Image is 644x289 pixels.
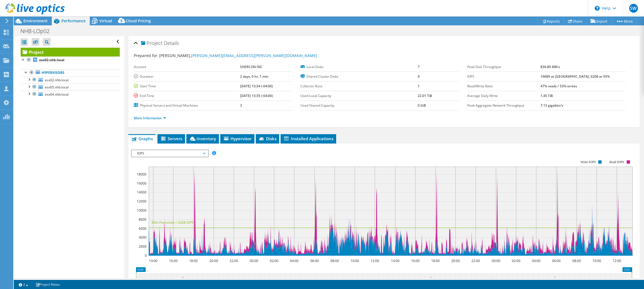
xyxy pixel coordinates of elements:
[467,83,540,89] label: Read/Write Ratio
[540,93,553,98] b: 1.45 TiB
[139,217,146,222] text: 8000
[391,258,399,263] text: 14:00
[240,74,268,79] b: 2 days, 0 hr, 1 min
[564,17,586,25] a: Share
[418,93,432,98] b: 22.01 TiB
[45,85,69,90] span: esx05.nhb.local
[21,83,120,91] a: esx05.nhb.local
[512,258,520,263] text: 02:00
[134,93,240,99] label: End Time
[15,281,32,288] a: 2
[467,74,540,79] label: IOPS
[540,84,577,88] b: 47% reads / 53% writes
[21,48,120,56] a: Project
[134,116,166,120] a: More Information
[240,84,273,88] b: [DATE] 13:34 (-04:00)
[540,74,610,79] b: 19689 at [GEOGRAPHIC_DATA], 6208 at 95%
[45,92,69,97] span: esx04.nhb.local
[290,258,298,263] text: 04:00
[139,235,146,240] text: 4000
[418,84,420,88] b: 1
[552,258,560,263] text: 06:00
[300,83,418,89] label: Collector Runs
[609,160,624,164] text: Read IOPS
[39,58,64,62] b: esx02.nhb.local
[139,226,146,231] text: 6000
[240,64,262,69] b: SHERCON INC
[580,160,596,164] text: Write IOPS
[149,258,157,263] text: 14:00
[137,190,146,195] text: 14000
[467,64,540,70] label: Peak Disk Throughput
[134,64,240,70] label: Account
[471,258,480,263] text: 22:00
[160,136,182,141] span: Servers
[310,258,319,263] text: 06:00
[491,258,500,263] text: 00:00
[259,136,276,141] span: Disks
[164,40,179,46] span: Details
[411,258,419,263] text: 16:00
[431,258,439,263] text: 18:00
[330,258,339,263] text: 08:00
[300,64,418,70] label: Local Disks
[126,18,151,23] span: Cloud Pricing
[283,136,333,141] span: Installed Applications
[45,78,69,82] span: esx02.nhb.local
[418,74,420,79] b: 0
[209,258,218,263] text: 20:00
[191,53,317,58] a: [PERSON_NAME][EMAIL_ADDRESS][PERSON_NAME][DOMAIN_NAME]
[350,258,359,263] text: 10:00
[137,208,146,213] text: 10000
[134,83,240,89] label: Start Time
[586,17,612,25] a: Export
[629,4,638,13] span: SW
[131,136,153,141] span: Graphs
[540,64,560,69] b: 836.80 MB/s
[23,18,48,23] span: Environment
[240,93,273,98] b: [DATE] 13:35 (-04:00)
[159,53,317,58] span: [PERSON_NAME],
[300,93,418,99] label: Used Local Capacity
[270,258,278,263] text: 02:00
[99,18,112,23] span: Virtual
[240,103,242,108] b: 3
[151,220,194,225] text: 95th Percentile = 6208 IOPS
[137,172,146,177] text: 18000
[145,253,147,258] text: 0
[249,258,258,263] text: 00:00
[229,258,238,263] text: 22:00
[32,281,64,288] a: Project Notes
[300,103,418,108] label: Used Shared Capacity
[467,103,540,108] label: Peak Aggregate Network Throughput
[21,91,120,98] a: esx04.nhb.local
[370,258,379,263] text: 12:00
[612,17,637,25] a: More
[21,76,120,83] a: esx02.nhb.local
[572,258,581,263] text: 08:00
[137,181,146,186] text: 16000
[137,199,146,204] text: 12000
[18,28,58,34] h1: NHB-LOp02
[223,136,252,141] span: Hypervisor
[21,69,120,76] a: Hypervisors
[134,53,158,58] label: Prepared for:
[134,74,240,79] label: Duration
[169,258,177,263] text: 16:00
[141,40,162,46] span: Project
[538,17,564,25] a: Reports
[134,103,240,108] label: Physical Servers and Virtual Machines
[467,93,540,99] label: Average Daily Write
[612,258,621,263] text: 12:00
[300,74,418,79] label: Shared Cluster Disks
[418,64,420,69] b: 7
[21,56,120,64] a: esx02.nhb.local
[134,150,205,157] span: IOPS
[532,258,540,263] text: 04:00
[189,136,216,141] span: Inventory
[595,6,600,11] svg: \n
[592,258,601,263] text: 10:00
[189,258,197,263] text: 18:00
[418,103,426,108] b: 0 GiB
[61,18,86,23] span: Performance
